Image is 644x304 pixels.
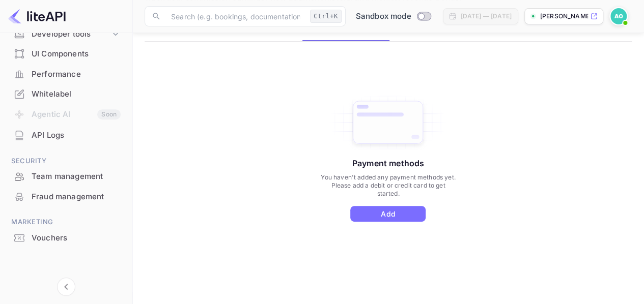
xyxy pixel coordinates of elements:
p: [PERSON_NAME]-r0n49.nui... [540,12,588,21]
button: Add [350,206,426,222]
div: UI Components [6,44,126,64]
div: Whitelabel [6,84,126,104]
div: Developer tools [32,28,110,40]
div: Performance [32,69,121,80]
div: Team management [32,171,121,183]
div: Ctrl+K [310,10,342,23]
p: Payment methods [352,157,424,169]
a: API Logs [6,126,126,144]
div: API Logs [32,130,121,141]
div: Vouchers [32,232,121,244]
a: Team management [6,167,126,186]
input: Search (e.g. bookings, documentation) [165,6,306,26]
div: Vouchers [6,228,126,248]
img: Add Card [326,93,450,152]
p: You haven't added any payment methods yet. Please add a debit or credit card to get started. [320,173,457,198]
div: [DATE] — [DATE] [461,12,512,21]
div: Performance [6,65,126,84]
div: Team management [6,167,126,187]
button: Collapse navigation [57,278,75,296]
span: Sandbox mode [356,11,411,22]
img: LiteAPI logo [8,8,66,24]
a: Performance [6,65,126,83]
a: Fraud management [6,187,126,206]
div: Developer tools [6,25,126,43]
div: Whitelabel [32,88,121,100]
img: Arinze Okeke [610,8,627,24]
div: Fraud management [32,191,121,203]
span: Security [6,156,126,167]
span: Marketing [6,217,126,228]
div: UI Components [32,48,121,60]
a: UI Components [6,44,126,63]
div: Fraud management [6,187,126,207]
a: Vouchers [6,228,126,247]
div: API Logs [6,126,126,145]
div: Switch to Production mode [352,11,435,22]
a: Whitelabel [6,84,126,103]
